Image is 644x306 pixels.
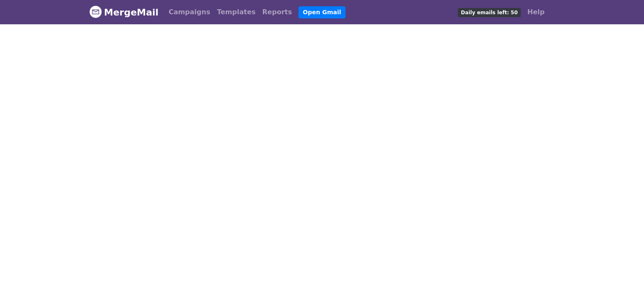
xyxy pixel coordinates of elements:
img: MergeMail logo [89,5,102,18]
a: Daily emails left: 50 [454,4,524,21]
a: Help [524,4,548,21]
a: Campaigns [165,4,213,21]
span: Daily emails left: 50 [458,8,520,17]
a: Open Gmail [299,6,345,18]
a: MergeMail [89,3,158,21]
a: Templates [213,4,259,21]
a: Reports [259,4,296,21]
